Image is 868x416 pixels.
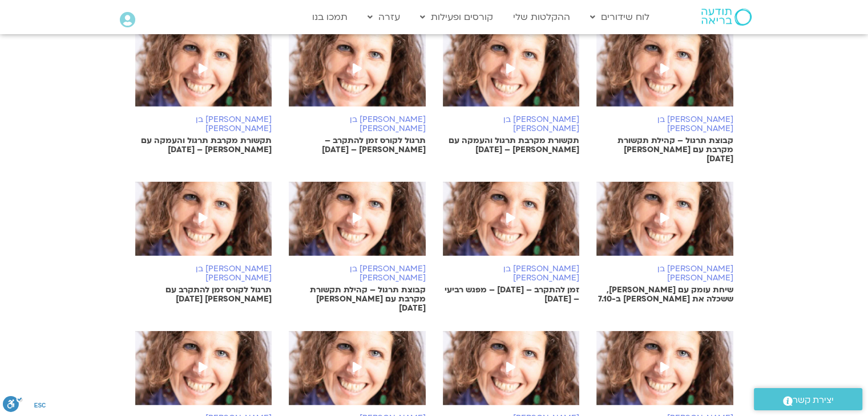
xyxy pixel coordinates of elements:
[443,286,580,304] p: זמן להתקרב – [DATE] – מפגש רביעי – [DATE]
[443,182,580,267] img: %D7%A9%D7%90%D7%A0%D7%99%D7%94-%D7%9B%D7%94%D7%9F-%D7%91%D7%9F-%D7%97%D7%99%D7%99%D7%9D.jpg
[306,6,353,28] a: תמכו בנו
[289,115,426,133] h6: [PERSON_NAME] בן [PERSON_NAME]
[443,182,580,304] a: [PERSON_NAME] בן [PERSON_NAME]זמן להתקרב – [DATE] – מפגש רביעי – [DATE]
[443,32,580,154] a: [PERSON_NAME] בן [PERSON_NAME]תקשורת מקרבת תרגול והעמקה עם [PERSON_NAME] – [DATE]
[289,286,426,313] p: קבוצת תרגול – קהילת תקשורת מקרבת עם [PERSON_NAME] [DATE]
[289,32,426,154] a: [PERSON_NAME] בן [PERSON_NAME]תרגול לקורס זמן להתקרב – [PERSON_NAME] – [DATE]
[596,32,733,118] img: %D7%A9%D7%90%D7%A0%D7%99%D7%94-%D7%9B%D7%94%D7%9F-%D7%91%D7%9F-%D7%97%D7%99%D7%99%D7%9D.jpg
[289,32,426,118] img: %D7%A9%D7%90%D7%A0%D7%99%D7%94-%D7%9B%D7%94%D7%9F-%D7%91%D7%9F-%D7%97%D7%99%D7%99%D7%9D.jpg
[596,182,733,304] a: [PERSON_NAME] בן [PERSON_NAME]שיחת עומק עם [PERSON_NAME], ששכלה את [PERSON_NAME] ב-7.10
[289,136,426,154] p: תרגול לקורס זמן להתקרב – [PERSON_NAME] – [DATE]
[135,264,272,283] h6: [PERSON_NAME] בן [PERSON_NAME]
[135,32,272,154] a: [PERSON_NAME] בן [PERSON_NAME]תקשורת מקרבת תרגול והעמקה עם [PERSON_NAME] – [DATE]
[596,264,733,283] h6: [PERSON_NAME] בן [PERSON_NAME]
[135,286,272,304] p: תרגול לקורס זמן להתקרב עם [PERSON_NAME] [DATE]
[289,182,426,313] a: [PERSON_NAME] בן [PERSON_NAME]קבוצת תרגול – קהילת תקשורת מקרבת עם [PERSON_NAME] [DATE]
[754,388,862,410] a: יצירת קשר
[443,115,580,133] h6: [PERSON_NAME] בן [PERSON_NAME]
[596,286,733,304] p: שיחת עומק עם [PERSON_NAME], ששכלה את [PERSON_NAME] ב-7.10
[135,182,272,304] a: [PERSON_NAME] בן [PERSON_NAME]תרגול לקורס זמן להתקרב עם [PERSON_NAME] [DATE]
[596,32,733,164] a: [PERSON_NAME] בן [PERSON_NAME]קבוצת תרגול – קהילת תקשורת מקרבת עם [PERSON_NAME] [DATE]
[135,136,272,154] p: תקשורת מקרבת תרגול והעמקה עם [PERSON_NAME] – [DATE]
[596,182,733,267] img: %D7%A9%D7%90%D7%A0%D7%99%D7%94-%D7%9B%D7%94%D7%9F-%D7%91%D7%9F-%D7%97%D7%99%D7%99%D7%9D.jpg
[443,264,580,283] h6: [PERSON_NAME] בן [PERSON_NAME]
[443,32,580,118] img: %D7%A9%D7%90%D7%A0%D7%99%D7%94-%D7%9B%D7%94%D7%9F-%D7%91%D7%9F-%D7%97%D7%99%D7%99%D7%9D.jpg
[596,136,733,164] p: קבוצת תרגול – קהילת תקשורת מקרבת עם [PERSON_NAME] [DATE]
[507,6,576,28] a: ההקלטות שלי
[135,32,272,118] img: %D7%A9%D7%90%D7%A0%D7%99%D7%94-%D7%9B%D7%94%D7%9F-%D7%91%D7%9F-%D7%97%D7%99%D7%99%D7%9D.jpg
[289,264,426,283] h6: [PERSON_NAME] בן [PERSON_NAME]
[135,182,272,267] img: %D7%A9%D7%90%D7%A0%D7%99%D7%94-%D7%9B%D7%94%D7%9F-%D7%91%D7%9F-%D7%97%D7%99%D7%99%D7%9D.jpg
[596,115,733,133] h6: [PERSON_NAME] בן [PERSON_NAME]
[584,6,655,28] a: לוח שידורים
[701,9,752,26] img: תודעה בריאה
[135,115,272,133] h6: [PERSON_NAME] בן [PERSON_NAME]
[362,6,406,28] a: עזרה
[793,393,834,408] span: יצירת קשר
[443,136,580,154] p: תקשורת מקרבת תרגול והעמקה עם [PERSON_NAME] – [DATE]
[289,182,426,267] img: %D7%A9%D7%90%D7%A0%D7%99%D7%94-%D7%9B%D7%94%D7%9F-%D7%91%D7%9F-%D7%97%D7%99%D7%99%D7%9D.jpg
[414,6,499,28] a: קורסים ופעילות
